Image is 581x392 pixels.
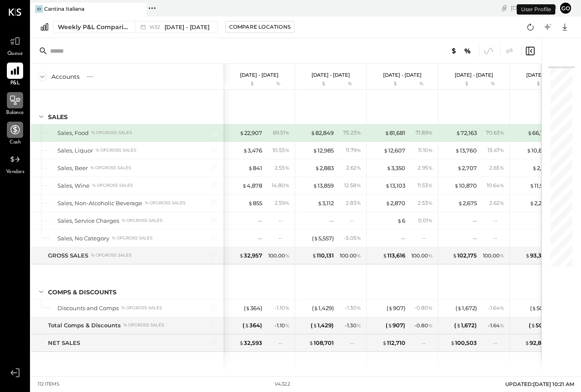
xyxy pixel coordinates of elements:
[315,164,334,172] div: 2,883
[500,3,509,12] div: copy link
[473,217,477,225] div: --
[244,304,262,312] div: ( 364 )
[356,304,361,311] span: %
[500,164,504,171] span: %
[311,129,315,136] span: $
[428,304,433,311] span: %
[455,147,460,154] span: $
[57,147,93,155] div: Sales, Liquor
[317,200,322,206] span: $
[275,199,290,207] div: 2.59
[397,217,402,224] span: $
[285,252,290,259] span: %
[530,182,548,190] div: 11,913
[314,235,318,242] span: $
[48,321,121,329] div: Total Comps & Discounts
[383,251,405,260] div: 113,616
[356,252,361,259] span: %
[258,217,262,225] div: --
[455,72,493,78] p: [DATE] - [DATE]
[57,182,90,190] div: Sales, Wine
[532,305,536,311] span: $
[57,129,89,137] div: Sales, Food
[145,200,186,206] div: % of GROSS SALES
[311,129,334,137] div: 82,849
[382,339,387,346] span: $
[268,252,290,260] div: 100.00
[517,4,555,15] div: User Profile
[315,165,320,171] span: $
[285,147,290,153] span: %
[51,72,80,81] div: Accounts
[96,147,136,153] div: % of GROSS SALES
[57,199,142,207] div: Sales, Non-Alcoholic Beverage
[0,92,30,117] a: Balance
[500,252,504,259] span: %
[273,129,290,137] div: 69.51
[58,23,130,31] div: Weekly P&L Comparison
[248,200,253,206] span: $
[356,234,361,241] span: %
[350,217,361,224] div: --
[456,129,477,137] div: 72,163
[240,72,279,78] p: [DATE] - [DATE]
[246,305,250,311] span: $
[401,234,405,242] div: --
[35,5,43,13] div: CI
[285,322,290,329] span: %
[452,251,477,260] div: 102,175
[345,304,361,312] div: - 1.30
[248,164,262,172] div: 841
[526,72,565,78] p: [DATE] - [DATE]
[455,147,477,155] div: 13,760
[525,339,548,347] div: 92,890
[356,322,361,329] span: %
[48,251,88,260] div: GROSS SALES
[350,339,361,347] div: --
[386,199,405,207] div: 2,870
[488,304,504,312] div: - 1.64
[416,129,433,137] div: 71.89
[48,113,68,121] div: SALES
[90,165,131,171] div: % of GROSS SALES
[356,147,361,153] span: %
[386,200,390,206] span: $
[493,234,504,242] div: --
[397,217,405,225] div: 6
[313,147,317,154] span: $
[417,182,433,189] div: 11.53
[279,339,290,347] div: --
[530,304,548,312] div: ( 506 )
[279,234,290,242] div: --
[340,252,361,260] div: 100.00
[243,147,262,155] div: 3,476
[311,72,350,78] p: [DATE] - [DATE]
[121,305,162,311] div: % of GROSS SALES
[458,200,463,206] span: $
[388,305,393,311] span: $
[385,129,389,136] span: $
[488,322,504,329] div: - 1.64
[452,252,457,259] span: $
[91,130,132,136] div: % of GROSS SALES
[428,252,433,259] span: %
[329,217,334,225] div: --
[418,199,433,207] div: 2.53
[345,322,361,329] div: - 1.30
[242,182,247,189] span: $
[228,81,262,87] div: $
[454,182,477,190] div: 10,870
[57,304,119,312] div: Discounts and Comps
[505,381,574,387] span: UPDATED: [DATE] 10:21 AM
[313,322,317,329] span: $
[245,322,249,329] span: $
[165,23,210,31] span: [DATE] - [DATE]
[385,182,405,190] div: 13,103
[527,129,548,137] div: 66,133
[313,147,334,155] div: 12,985
[457,305,462,311] span: $
[312,252,317,259] span: $
[346,164,361,172] div: 2.62
[527,129,532,136] span: $
[414,304,433,312] div: - 0.80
